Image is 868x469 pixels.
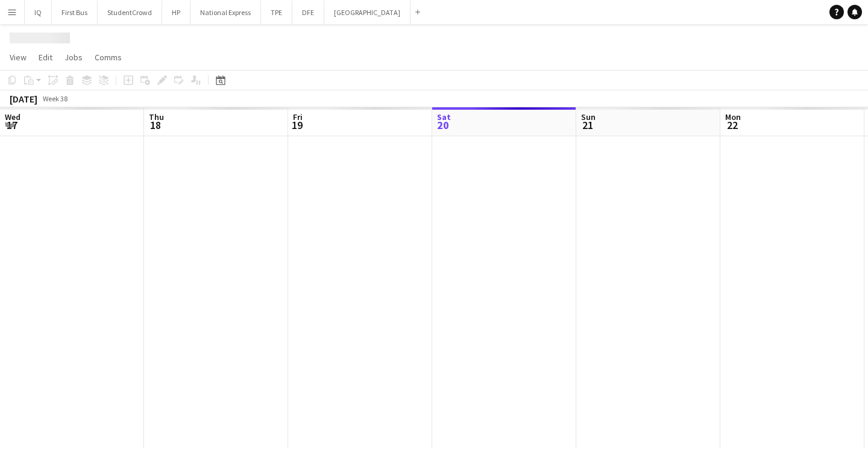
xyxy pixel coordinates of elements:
span: 20 [435,118,451,132]
span: 22 [723,118,741,132]
button: TPE [261,1,292,24]
button: DFE [292,1,324,24]
a: Jobs [60,49,87,65]
span: Wed [5,112,20,122]
span: Sun [581,112,596,122]
span: 19 [291,118,303,132]
button: HP [162,1,190,24]
span: Week 38 [40,94,70,103]
span: Edit [39,52,52,63]
a: Comms [90,49,127,65]
span: 21 [579,118,596,132]
button: StudentCrowd [98,1,162,24]
button: [GEOGRAPHIC_DATA] [324,1,410,24]
a: View [5,49,31,65]
span: Jobs [64,52,83,63]
button: National Express [190,1,261,24]
span: Mon [725,112,741,122]
span: Thu [149,112,164,122]
button: First Bus [52,1,98,24]
span: Sat [437,112,451,122]
a: Edit [34,49,57,65]
span: View [10,52,27,63]
span: Fri [293,112,303,122]
span: 17 [3,118,20,132]
span: 18 [147,118,164,132]
div: [DATE] [10,93,37,105]
span: Comms [95,52,122,63]
button: IQ [25,1,52,24]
